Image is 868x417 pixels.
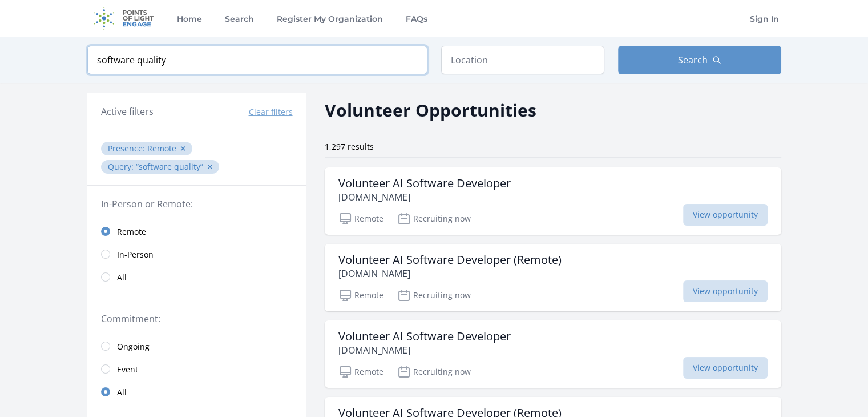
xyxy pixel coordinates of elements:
p: [DOMAIN_NAME] [338,190,511,204]
h3: Volunteer AI Software Developer [338,330,511,343]
p: Remote [338,288,383,302]
span: All [117,272,127,283]
span: Remote [147,143,176,154]
p: [DOMAIN_NAME] [338,343,511,357]
p: Recruiting now [397,288,471,302]
a: Ongoing [87,335,306,358]
span: Presence : [108,143,147,154]
a: Event [87,358,306,380]
span: View opportunity [683,280,768,302]
input: Keyword [87,46,427,74]
p: Remote [338,365,383,379]
p: Remote [338,212,383,226]
span: All [117,387,127,398]
span: View opportunity [683,204,768,226]
p: Recruiting now [397,212,471,226]
a: Volunteer AI Software Developer [DOMAIN_NAME] Remote Recruiting now View opportunity [325,320,781,388]
span: 1,297 results [325,141,374,152]
span: Event [117,364,138,375]
input: Location [441,46,604,74]
span: Remote [117,226,146,238]
a: Volunteer AI Software Developer (Remote) [DOMAIN_NAME] Remote Recruiting now View opportunity [325,244,781,311]
a: Volunteer AI Software Developer [DOMAIN_NAME] Remote Recruiting now View opportunity [325,167,781,235]
button: Search [618,46,781,74]
button: ✕ [207,161,213,173]
p: Recruiting now [397,365,471,379]
q: software quality [136,161,203,172]
h2: Volunteer Opportunities [325,97,536,123]
button: ✕ [180,143,187,154]
legend: Commitment: [101,312,293,326]
span: In-Person [117,249,154,260]
legend: In-Person or Remote: [101,197,293,211]
a: All [87,380,306,403]
span: Search [678,53,708,67]
a: In-Person [87,243,306,266]
span: Ongoing [117,341,150,352]
button: Clear filters [249,106,293,118]
a: All [87,266,306,288]
h3: Volunteer AI Software Developer [338,177,511,190]
span: Query : [108,161,136,172]
span: View opportunity [683,357,768,379]
a: Remote [87,220,306,243]
h3: Active filters [101,105,154,118]
h3: Volunteer AI Software Developer (Remote) [338,253,562,267]
p: [DOMAIN_NAME] [338,267,562,280]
